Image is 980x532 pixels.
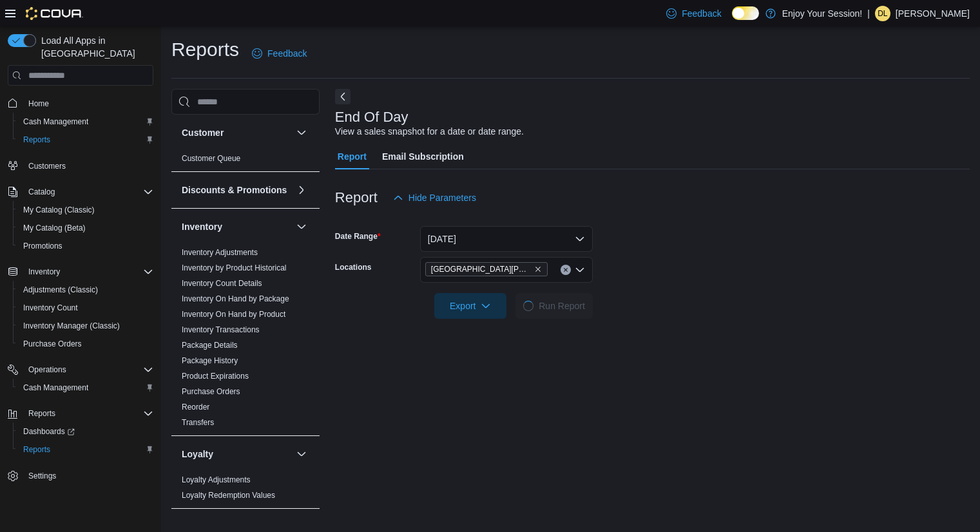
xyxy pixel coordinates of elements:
button: Reports [13,131,159,149]
span: Sault Ste Marie - Hillside [425,262,548,276]
a: Package Details [182,341,238,350]
button: Remove Sault Ste Marie - Hillside from selection in this group [534,265,542,273]
p: | [867,6,870,21]
div: Customer [171,151,320,171]
span: Dark Mode [732,20,733,21]
a: Promotions [18,238,68,254]
span: Purchase Orders [23,339,82,349]
span: Home [23,95,153,111]
span: Cash Management [23,383,88,393]
a: Settings [23,468,61,484]
a: Inventory Manager (Classic) [18,318,125,334]
div: Inventory [171,245,320,435]
span: My Catalog (Classic) [23,205,95,215]
h3: Loyalty [182,448,213,461]
span: Feedback [267,47,307,60]
a: Cash Management [18,380,93,395]
h1: Reports [171,37,239,62]
span: Operations [28,365,66,375]
label: Date Range [335,231,381,242]
span: Customers [23,158,153,174]
button: Discounts & Promotions [294,182,309,198]
span: Catalog [23,184,153,200]
a: My Catalog (Beta) [18,220,91,236]
span: Inventory Count Details [182,278,262,289]
span: Customers [28,161,66,171]
button: Customer [294,125,309,140]
a: Loyalty Adjustments [182,475,251,484]
span: Run Report [539,299,585,312]
span: Promotions [23,241,62,251]
a: Dashboards [18,424,80,439]
span: Package Details [182,340,238,350]
span: Inventory by Product Historical [182,263,287,273]
h3: Discounts & Promotions [182,184,287,196]
span: Loyalty Redemption Values [182,490,275,500]
span: [GEOGRAPHIC_DATA][PERSON_NAME] [431,263,532,276]
span: Report [338,144,367,169]
h3: Report [335,190,378,205]
span: Reports [23,406,153,421]
nav: Complex example [8,88,153,518]
button: Reports [3,404,159,423]
span: Export [442,293,499,319]
span: Email Subscription [382,144,464,169]
span: Customer Queue [182,153,240,164]
a: Purchase Orders [182,387,240,396]
button: Catalog [23,184,60,200]
span: Purchase Orders [182,386,240,397]
span: Inventory Manager (Classic) [18,318,153,334]
button: Inventory Count [13,299,159,317]
span: Product Expirations [182,371,249,381]
button: Customers [3,157,159,175]
button: Purchase Orders [13,335,159,353]
div: View a sales snapshot for a date or date range. [335,125,524,138]
span: Inventory [28,267,60,277]
button: Operations [23,362,72,377]
button: Hide Parameters [388,185,481,211]
span: My Catalog (Classic) [18,202,153,218]
img: Cova [26,7,83,20]
button: [DATE] [420,226,593,252]
span: Dashboards [23,426,75,437]
span: DL [878,6,887,21]
button: Open list of options [575,265,585,275]
a: My Catalog (Classic) [18,202,100,218]
a: Reports [18,442,55,457]
span: Adjustments (Classic) [23,285,98,295]
a: Product Expirations [182,372,249,381]
a: Inventory by Product Historical [182,263,287,272]
span: Purchase Orders [18,336,153,352]
span: Adjustments (Classic) [18,282,153,298]
a: Transfers [182,418,214,427]
h3: End Of Day [335,109,408,125]
button: Adjustments (Classic) [13,281,159,299]
h3: Inventory [182,220,222,233]
span: Loyalty Adjustments [182,475,251,485]
span: Home [28,99,49,109]
button: Inventory [23,264,65,280]
span: Inventory Transactions [182,325,260,335]
button: Home [3,93,159,112]
span: Package History [182,356,238,366]
a: Feedback [661,1,726,26]
span: Inventory [23,264,153,280]
button: Inventory Manager (Classic) [13,317,159,335]
a: Loyalty Redemption Values [182,491,275,500]
span: My Catalog (Beta) [18,220,153,236]
a: Inventory Count Details [182,279,262,288]
button: Inventory [294,219,309,234]
span: Cash Management [18,380,153,395]
span: Feedback [682,7,721,20]
a: Reorder [182,403,209,412]
a: Feedback [247,41,312,66]
span: Inventory Adjustments [182,247,258,258]
button: Reports [13,441,159,459]
span: Operations [23,362,153,377]
span: Dashboards [18,424,153,439]
button: My Catalog (Beta) [13,219,159,237]
button: Cash Management [13,113,159,131]
button: Operations [3,361,159,379]
a: Dashboards [13,423,159,441]
input: Dark Mode [732,6,759,20]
